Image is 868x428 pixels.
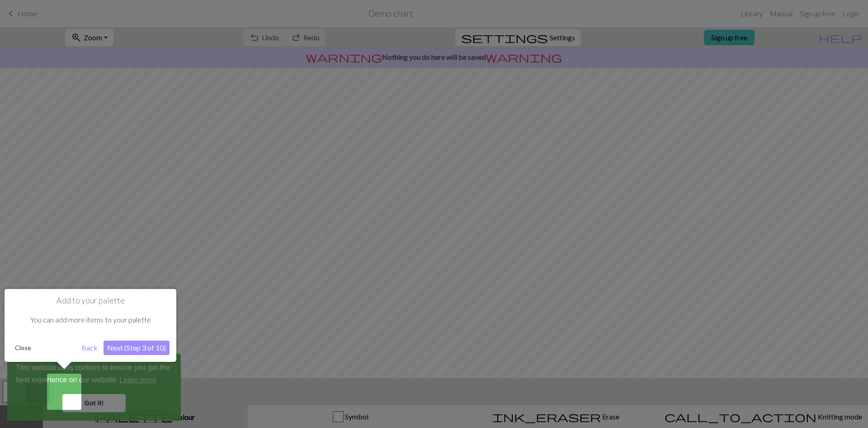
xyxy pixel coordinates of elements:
[5,289,176,362] div: Add to your palette
[78,341,101,355] button: Back
[11,341,35,355] button: Close
[104,341,170,355] button: Next (Step 3 of 10)
[11,296,170,306] h1: Add to your palette
[11,306,170,334] div: You can add more items to your palette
